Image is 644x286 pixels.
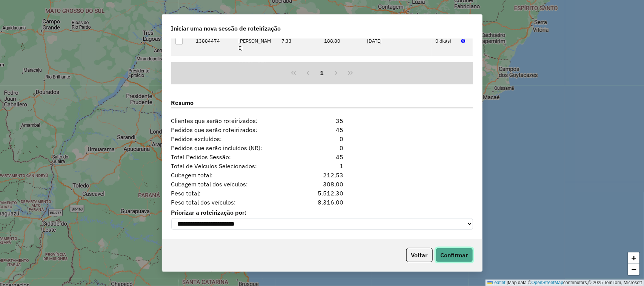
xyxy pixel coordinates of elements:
[296,143,348,152] div: 0
[167,161,296,171] span: Total de Veículos Selecionados:
[507,280,508,285] span: |
[320,26,363,56] td: 188,80
[171,98,473,108] label: Resumo
[320,56,363,78] td: 90,98
[296,171,348,180] div: 212,53
[406,248,433,262] button: Voltar
[628,252,639,264] a: Zoom in
[277,26,320,56] td: 7,33
[167,152,296,161] span: Total Pedidos Sessão:
[296,189,348,198] div: 5.512,30
[167,171,296,180] span: Cubagem total:
[432,56,457,78] td: 0 dia(s)
[296,198,348,207] div: 8.316,00
[296,134,348,143] div: 0
[532,280,564,285] a: OpenStreetMap
[171,24,281,33] span: Iniciar uma nova sessão de roteirização
[628,264,639,275] a: Zoom out
[296,152,348,161] div: 45
[167,134,296,143] span: Pedidos excluídos:
[167,189,296,198] span: Peso total:
[235,26,278,56] td: 10830 - [PERSON_NAME]
[363,26,432,56] td: [DATE]
[167,125,296,134] span: Pedidos que serão roteirizados:
[486,280,644,286] div: Map data © contributors,© 2025 TomTom, Microsoft
[315,66,329,80] button: 1
[171,208,473,217] label: Priorizar a roteirização por:
[632,253,636,263] span: +
[632,264,636,274] span: −
[432,26,457,56] td: 0 dia(s)
[167,198,296,207] span: Peso total dos veículos:
[277,56,320,78] td: 3,50
[235,56,278,78] td: 11279 - TEU ROLE
[296,125,348,134] div: 45
[192,26,235,56] td: 13884474
[296,116,348,125] div: 35
[296,161,348,171] div: 1
[363,56,432,78] td: [DATE]
[192,56,235,78] td: 2 pedidos
[436,248,473,262] button: Confirmar
[167,180,296,189] span: Cubagem total dos veículos:
[487,280,506,285] a: Leaflet
[167,143,296,152] span: Pedidos que serão incluídos (NR):
[167,116,296,125] span: Clientes que serão roteirizados:
[296,180,348,189] div: 308,00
